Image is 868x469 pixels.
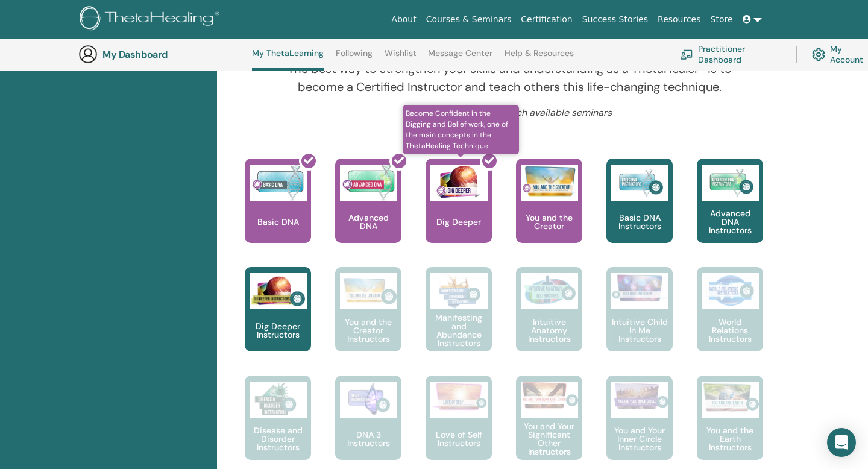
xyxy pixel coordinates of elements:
p: Advanced DNA Instructors [697,209,763,234]
img: Basic DNA [250,165,307,201]
a: You and the Creator Instructors You and the Creator Instructors [335,267,401,376]
a: You and the Creator You and the Creator [516,159,582,267]
span: Become Confident in the Digging and Belief work, one of the main concepts in the ThetaHealing Tec... [403,105,519,154]
img: You and the Earth Instructors [702,382,759,413]
img: Advanced DNA Instructors [702,165,759,201]
a: Advanced DNA Advanced DNA [335,159,401,267]
p: Click on a course to search available seminars [286,105,735,120]
a: Basic DNA Basic DNA [245,159,311,267]
a: Message Center [428,48,492,68]
a: Help & Resources [505,48,574,68]
div: Open Intercom Messenger [827,428,856,457]
a: About [386,8,421,31]
p: You and the Earth Instructors [697,426,763,452]
img: World Relations Instructors [702,273,759,309]
p: Dig Deeper [432,218,486,226]
a: Become Confident in the Digging and Belief work, one of the main concepts in the ThetaHealing Tec... [426,159,492,267]
a: Following [336,48,373,68]
a: Practitioner Dashboard [680,41,782,68]
img: You and the Creator Instructors [340,273,397,309]
img: chalkboard-teacher.svg [680,49,693,59]
a: World Relations Instructors World Relations Instructors [697,267,763,376]
img: generic-user-icon.jpg [78,45,98,64]
p: You and Your Significant Other Instructors [516,422,582,456]
a: Dig Deeper Instructors Dig Deeper Instructors [245,267,311,376]
p: You and the Creator [516,213,582,230]
a: Store [706,8,738,31]
p: World Relations Instructors [697,318,763,343]
p: Basic DNA Instructors [606,213,673,230]
p: Intuitive Anatomy Instructors [516,318,582,343]
img: cog.svg [812,45,825,64]
img: Intuitive Anatomy Instructors [521,273,578,309]
img: Advanced DNA [340,165,397,201]
img: Dig Deeper Instructors [250,273,307,309]
p: Dig Deeper Instructors [245,322,311,339]
img: Intuitive Child In Me Instructors [611,273,668,303]
img: logo.png [80,6,224,33]
h3: My Dashboard [102,49,223,60]
p: DNA 3 Instructors [335,430,401,447]
a: Basic DNA Instructors Basic DNA Instructors [606,159,673,267]
a: Manifesting and Abundance Instructors Manifesting and Abundance Instructors [426,267,492,376]
img: Manifesting and Abundance Instructors [430,273,488,309]
p: Manifesting and Abundance Instructors [426,313,492,347]
p: Disease and Disorder Instructors [245,426,311,452]
a: Certification [516,8,577,31]
a: Wishlist [385,48,417,68]
img: You and the Creator [521,165,578,198]
a: Intuitive Child In Me Instructors Intuitive Child In Me Instructors [606,267,673,376]
img: Love of Self Instructors [430,382,488,411]
p: Intuitive Child In Me Instructors [606,318,673,343]
img: Basic DNA Instructors [611,165,668,201]
img: You and Your Significant Other Instructors [521,382,578,409]
a: Courses & Seminars [421,8,517,31]
p: You and Your Inner Circle Instructors [606,426,673,452]
a: My ThetaLearning [252,48,324,71]
p: The best way to strengthen your skills and understanding as a ThetaHealer® is to become a Certifi... [286,60,735,96]
a: Success Stories [577,8,653,31]
a: Advanced DNA Instructors Advanced DNA Instructors [697,159,763,267]
p: Love of Self Instructors [426,430,492,447]
a: Resources [653,8,706,31]
a: Intuitive Anatomy Instructors Intuitive Anatomy Instructors [516,267,582,376]
img: You and Your Inner Circle Instructors [611,382,668,411]
img: DNA 3 Instructors [340,382,397,418]
img: Disease and Disorder Instructors [250,382,307,418]
img: Dig Deeper [430,165,488,201]
p: You and the Creator Instructors [335,318,401,343]
p: Advanced DNA [335,213,401,230]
